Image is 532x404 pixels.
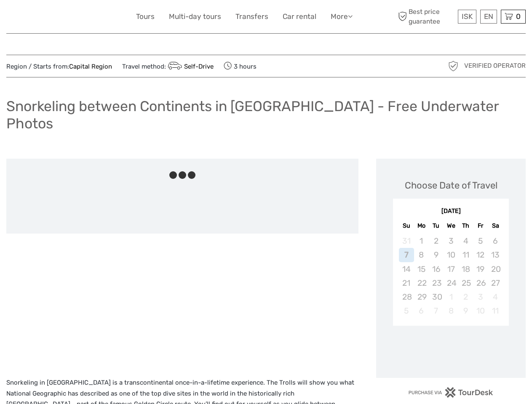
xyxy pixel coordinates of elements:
[414,290,429,304] div: Not available Monday, September 29th, 2025
[488,276,503,290] div: Not available Saturday, September 27th, 2025
[488,248,503,262] div: Not available Saturday, September 13th, 2025
[458,220,473,231] div: Th
[283,11,316,23] a: Car rental
[444,220,458,231] div: We
[458,234,473,248] div: Not available Thursday, September 4th, 2025
[414,234,429,248] div: Not available Monday, September 1st, 2025
[136,11,155,23] a: Tours
[122,60,214,72] span: Travel method:
[458,262,473,276] div: Not available Thursday, September 18th, 2025
[444,262,458,276] div: Not available Wednesday, September 17th, 2025
[429,234,444,248] div: Not available Tuesday, September 2nd, 2025
[429,290,444,304] div: Not available Tuesday, September 30th, 2025
[448,347,454,353] div: Loading...
[429,248,444,262] div: Not available Tuesday, September 9th, 2025
[429,262,444,276] div: Not available Tuesday, September 16th, 2025
[399,290,414,304] div: Not available Sunday, September 28th, 2025
[399,248,414,262] div: Not available Sunday, September 7th, 2025
[446,59,460,73] img: verified_operator_grey_128.png
[414,220,429,231] div: Mo
[488,290,503,304] div: Not available Saturday, October 4th, 2025
[473,290,488,304] div: Not available Friday, October 3rd, 2025
[6,98,526,132] h1: Snorkeling between Continents in [GEOGRAPHIC_DATA] - Free Underwater Photos
[408,387,494,398] img: PurchaseViaTourDesk.png
[462,12,473,21] span: ISK
[6,62,112,71] span: Region / Starts from:
[488,304,503,318] div: Not available Saturday, October 11th, 2025
[464,61,526,70] span: Verified Operator
[488,220,503,231] div: Sa
[473,248,488,262] div: Not available Friday, September 12th, 2025
[399,262,414,276] div: Not available Sunday, September 14th, 2025
[169,11,221,23] a: Multi-day tours
[473,304,488,318] div: Not available Friday, October 10th, 2025
[399,304,414,318] div: Not available Sunday, October 5th, 2025
[488,234,503,248] div: Not available Saturday, September 6th, 2025
[473,262,488,276] div: Not available Friday, September 19th, 2025
[393,207,509,216] div: [DATE]
[235,11,268,23] a: Transfers
[458,290,473,304] div: Not available Thursday, October 2nd, 2025
[405,179,497,192] div: Choose Date of Travel
[515,12,522,21] span: 0
[444,290,458,304] div: Not available Wednesday, October 1st, 2025
[399,234,414,248] div: Not available Sunday, August 31st, 2025
[444,234,458,248] div: Not available Wednesday, September 3rd, 2025
[444,248,458,262] div: Not available Wednesday, September 10th, 2025
[473,234,488,248] div: Not available Friday, September 5th, 2025
[414,262,429,276] div: Not available Monday, September 15th, 2025
[458,248,473,262] div: Not available Thursday, September 11th, 2025
[444,276,458,290] div: Not available Wednesday, September 24th, 2025
[396,234,506,318] div: month 2025-09
[458,304,473,318] div: Not available Thursday, October 9th, 2025
[414,276,429,290] div: Not available Monday, September 22nd, 2025
[414,304,429,318] div: Not available Monday, October 6th, 2025
[396,7,456,26] span: Best price guarantee
[414,248,429,262] div: Not available Monday, September 8th, 2025
[399,276,414,290] div: Not available Sunday, September 21st, 2025
[69,63,112,70] a: Capital Region
[429,220,444,231] div: Tu
[473,276,488,290] div: Not available Friday, September 26th, 2025
[480,10,497,24] div: EN
[429,276,444,290] div: Not available Tuesday, September 23rd, 2025
[429,304,444,318] div: Not available Tuesday, October 7th, 2025
[331,11,353,23] a: More
[399,220,414,231] div: Su
[458,276,473,290] div: Not available Thursday, September 25th, 2025
[488,262,503,276] div: Not available Saturday, September 20th, 2025
[444,304,458,318] div: Not available Wednesday, October 8th, 2025
[473,220,488,231] div: Fr
[224,60,257,72] span: 3 hours
[166,63,214,70] a: Self-Drive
